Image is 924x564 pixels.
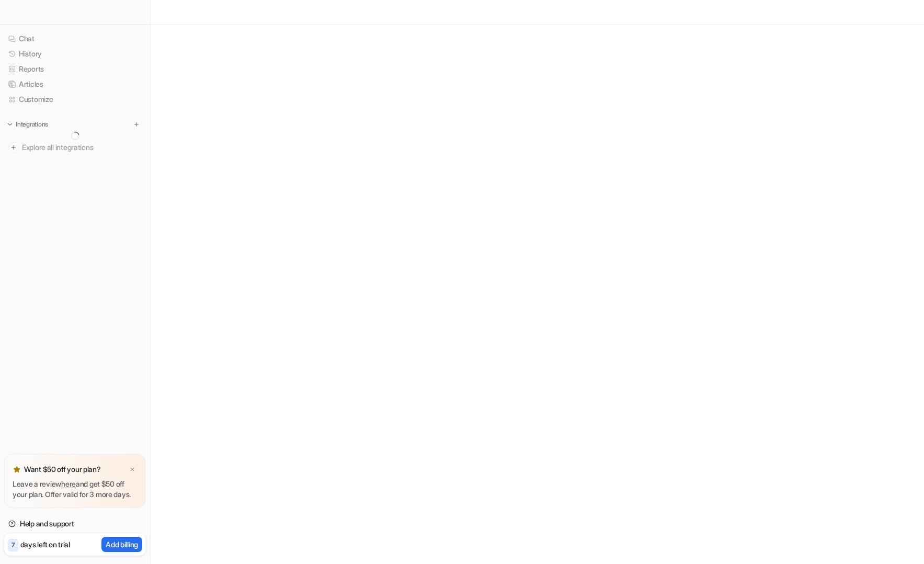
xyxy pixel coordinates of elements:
[22,139,142,156] span: Explore all integrations
[4,31,146,46] a: Chat
[4,62,146,76] a: Reports
[4,92,146,107] a: Customize
[20,539,70,550] p: days left on trial
[4,516,146,531] a: Help and support
[4,119,51,130] button: Integrations
[12,540,15,550] p: 7
[4,77,146,91] a: Articles
[129,466,135,473] img: x
[16,120,48,129] p: Integrations
[4,47,146,61] a: History
[6,121,14,128] img: expand menu
[8,142,19,153] img: explore all integrations
[4,140,146,155] a: Explore all integrations
[24,464,101,475] p: Want $50 off your plan?
[61,479,76,488] a: here
[13,465,21,474] img: star
[106,539,138,550] p: Add billing
[13,479,138,500] p: Leave a review and get $50 off your plan. Offer valid for 3 more days.
[101,537,142,552] button: Add billing
[133,121,140,128] img: menu_add.svg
